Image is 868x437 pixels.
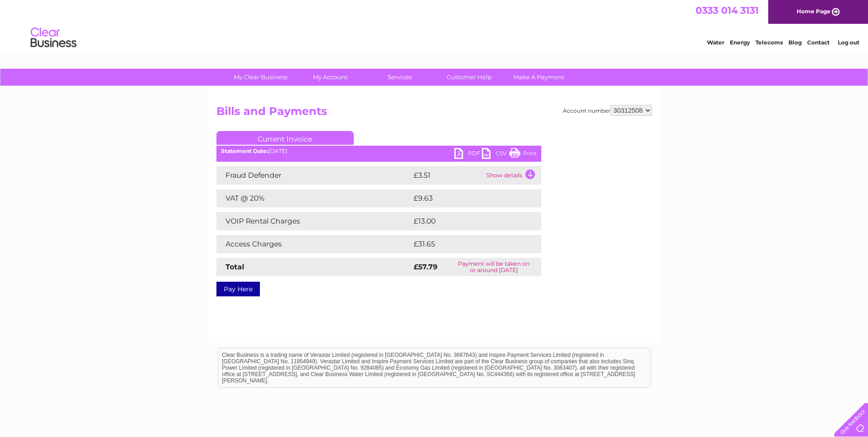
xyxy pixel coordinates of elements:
td: VAT @ 20% [216,189,411,208]
td: £9.63 [411,189,520,208]
a: My Clear Business [223,69,298,86]
td: VOIP Rental Charges [216,212,411,230]
a: Telecoms [755,39,783,46]
div: Clear Business is a trading name of Verastar Limited (registered in [GEOGRAPHIC_DATA] No. 3667643... [218,5,651,44]
strong: Total [226,262,244,271]
td: Access Charges [216,235,411,253]
a: Pay Here [216,282,260,296]
strong: £57.79 [414,262,437,271]
a: Make A Payment [501,69,577,86]
a: Services [362,69,437,86]
a: Log out [838,39,859,46]
h2: Bills and Payments [216,105,652,122]
td: £13.00 [411,212,522,230]
td: £3.51 [411,166,484,185]
a: Water [707,39,724,46]
img: logo.png [30,24,77,52]
a: Current Invoice [216,131,354,145]
div: [DATE] [216,148,541,154]
a: Contact [807,39,830,46]
b: Statement Date: [221,147,268,154]
td: Fraud Defender [216,166,411,185]
a: My Account [292,69,368,86]
div: Account number [563,105,652,116]
a: Print [509,148,537,161]
td: Payment will be taken on or around [DATE] [447,258,541,276]
a: Energy [730,39,750,46]
a: PDF [454,148,482,161]
a: CSV [482,148,509,161]
a: 0333 014 3131 [695,5,759,16]
td: £31.65 [411,235,522,253]
td: Show details [484,166,541,185]
a: Blog [788,39,802,46]
a: Customer Help [431,69,507,86]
